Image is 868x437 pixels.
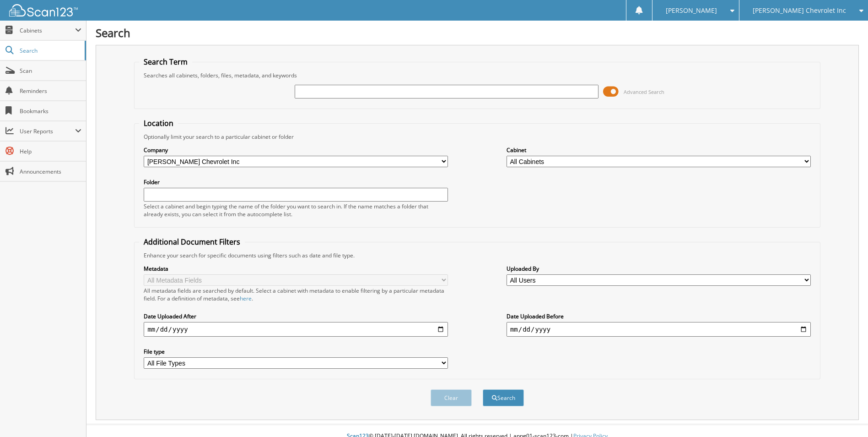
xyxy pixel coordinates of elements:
[20,107,81,115] span: Bookmarks
[96,25,859,40] h1: Search
[507,322,811,337] input: end
[507,265,811,273] label: Uploaded By
[144,178,448,186] label: Folder
[431,389,472,406] button: Clear
[753,8,846,13] span: [PERSON_NAME] Chevrolet Inc
[144,348,448,355] label: File type
[144,146,448,154] label: Company
[20,87,81,95] span: Reminders
[139,118,178,128] legend: Location
[20,168,81,175] span: Announcements
[20,47,80,55] span: Search
[507,312,811,320] label: Date Uploaded Before
[144,322,448,337] input: start
[139,57,192,67] legend: Search Term
[9,4,78,16] img: scan123-logo-white.svg
[624,88,664,95] span: Advanced Search
[240,295,252,302] a: here
[507,146,811,154] label: Cabinet
[144,265,448,273] label: Metadata
[20,127,75,135] span: User Reports
[144,287,448,302] div: All metadata fields are searched by default. Select a cabinet with metadata to enable filtering b...
[20,67,81,75] span: Scan
[483,389,524,406] button: Search
[139,237,245,247] legend: Additional Document Filters
[666,8,717,13] span: [PERSON_NAME]
[20,27,75,34] span: Cabinets
[139,133,815,141] div: Optionally limit your search to a particular cabinet or folder
[20,147,81,155] span: Help
[139,251,815,259] div: Enhance your search for specific documents using filters such as date and file type.
[144,202,448,218] div: Select a cabinet and begin typing the name of the folder you want to search in. If the name match...
[144,312,448,320] label: Date Uploaded After
[139,71,815,79] div: Searches all cabinets, folders, files, metadata, and keywords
